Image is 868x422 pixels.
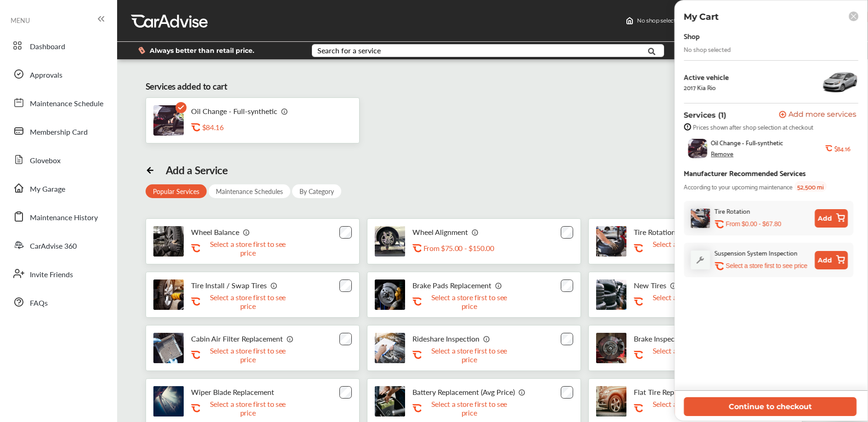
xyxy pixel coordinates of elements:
p: Rideshare Inspection [412,334,479,343]
p: Wheel Balance [191,228,239,236]
p: Select a store first to see price [202,293,294,310]
a: Maintenance History [8,205,108,228]
img: tire-rotation-thumb.jpg [596,226,626,257]
b: $84.16 [834,145,850,152]
p: Select a store first to see price [645,293,737,310]
img: info_icon_vector.svg [483,335,490,342]
img: thumb_Wipers.jpg [153,386,184,416]
span: CarAdvise 360 [30,240,77,252]
a: Glovebox [8,148,108,171]
a: CarAdvise 360 [8,233,108,257]
span: MENU [11,17,30,24]
div: Manufacturer Recommended Services [684,166,806,179]
p: Battery Replacement (Avg Price) [412,388,515,396]
p: Select a store first to see price [645,346,737,364]
img: info_icon_vector.svg [670,282,677,289]
img: tire-install-swap-tires-thumb.jpg [153,279,184,310]
span: FAQs [30,297,48,309]
span: My Garage [30,183,65,195]
p: New Tires [634,281,666,290]
div: Popular Services [146,184,207,198]
p: From $75.00 - $150.00 [423,244,494,252]
p: Services (1) [684,111,727,120]
img: default_wrench_icon.d1a43860.svg [691,251,710,269]
a: My Garage [8,176,108,200]
div: 2017 Kia Rio [684,84,716,91]
p: Wheel Alignment [412,228,468,236]
span: Membership Card [30,126,88,138]
span: Maintenance Schedule [30,98,103,110]
p: Oil Change - Full-synthetic [191,107,277,115]
button: Add [815,251,848,269]
div: Add a Service [166,164,228,177]
img: tire-wheel-balance-thumb.jpg [153,226,184,257]
button: Add more services [779,111,857,120]
img: info_icon_vector.svg [281,108,288,115]
span: Prices shown after shop selection at checkout [693,123,813,131]
div: Search for a service [317,47,381,54]
a: Membership Card [8,119,108,143]
span: Dashboard [30,41,65,53]
span: Maintenance History [30,212,98,224]
img: new-tires-thumb.jpg [596,279,626,310]
p: Tire Rotation [634,228,676,236]
img: wheel-alignment-thumb.jpg [375,226,405,257]
div: Tire Rotation [715,205,750,216]
a: Add more services [779,111,858,120]
p: Select a store first to see price [423,399,515,417]
div: By Category [292,184,341,198]
p: Flat Tire Repair [634,388,682,396]
img: dollor_label_vector.a70140d1.svg [138,46,145,54]
span: Oil Change - Full-synthetic [711,139,783,146]
img: brake-inspection-thumb.jpg [596,333,626,363]
div: Shop [684,29,700,42]
div: Maintenance Schedules [209,184,290,198]
button: Add [815,209,848,228]
span: Invite Friends [30,269,73,281]
p: Select a store first to see price [202,399,294,417]
div: Remove [711,150,733,157]
p: Brake Pads Replacement [412,281,491,290]
img: brake-pads-replacement-thumb.jpg [375,279,405,310]
span: Add more services [789,111,857,120]
span: 52,500 mi [795,181,827,192]
a: Maintenance Schedule [8,91,108,114]
p: Wiper Blade Replacement [191,388,274,396]
img: flat-tire-repair-thumb.jpg [596,386,626,416]
p: Select a store first to see price [423,346,515,364]
span: No shop selected [637,17,682,24]
img: oil-change-thumb.jpg [153,105,184,136]
div: Active vehicle [684,73,729,81]
p: Select a store first to see price [202,346,294,364]
img: info_icon_vector.svg [495,282,502,289]
p: Select a store first to see price [726,262,807,270]
a: Approvals [8,62,108,86]
a: FAQs [8,290,108,314]
img: info_icon_vector.svg [271,282,278,289]
p: Select a store first to see price [645,399,737,417]
img: tire-rotation-thumb.jpg [691,209,710,228]
span: According to your upcoming maintenance [684,181,793,192]
p: Select a store first to see price [645,240,737,257]
span: Always better than retail price. [150,47,254,54]
div: Services added to cart [146,80,227,93]
p: Tire Install / Swap Tires [191,281,267,290]
div: No shop selected [684,46,731,53]
p: Select a store first to see price [423,293,515,310]
img: info_icon_vector.svg [472,228,479,236]
a: Invite Friends [8,262,108,285]
a: Dashboard [8,34,108,57]
p: My Cart [684,11,719,22]
img: info-strock.ef5ea3fe.svg [684,123,691,131]
img: 10506_st0640_046.jpg [822,68,858,96]
img: info_icon_vector.svg [287,335,294,342]
p: Brake Inspection [634,334,688,343]
p: Select a store first to see price [202,240,294,257]
span: Glovebox [30,155,61,167]
div: $84.16 [202,123,294,131]
p: Cabin Air Filter Replacement [191,334,283,343]
img: info_icon_vector.svg [243,228,250,236]
img: oil-change-thumb.jpg [688,139,707,158]
p: From $0.00 - $67.80 [726,220,781,228]
img: rideshare-visual-inspection-thumb.jpg [375,333,405,363]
